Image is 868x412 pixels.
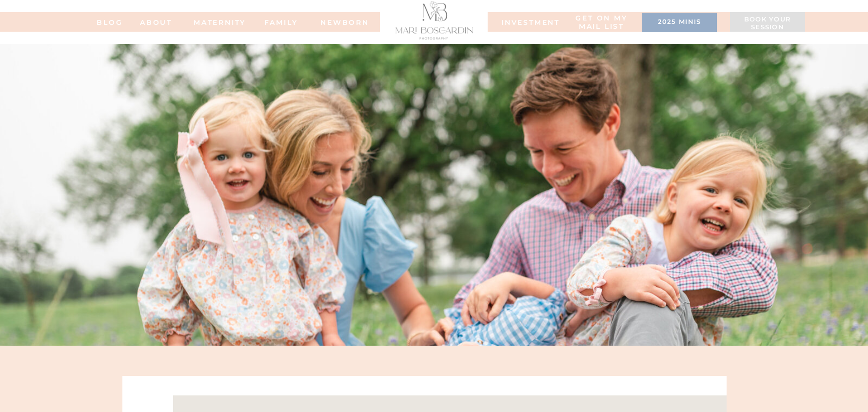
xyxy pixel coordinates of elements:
[261,19,300,25] a: FAMILy
[129,19,183,25] a: ABOUT
[194,19,233,25] a: MATERNITY
[574,14,629,31] a: Get on my MAIL list
[735,16,800,32] a: Book your session
[90,19,129,25] a: BLOG
[501,19,550,25] a: INVESTMENT
[647,18,712,28] a: 2025 minis
[317,19,373,25] a: NEWBORN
